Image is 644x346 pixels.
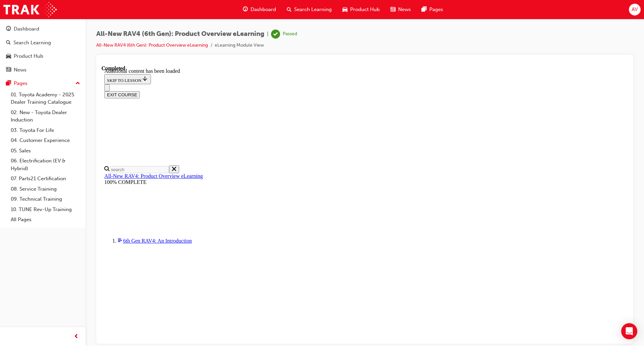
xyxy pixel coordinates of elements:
button: Close search menu [67,100,77,108]
a: 05. Sales [8,146,83,156]
a: All-New RAV4 (6th Gen): Product Overview eLearning [96,42,208,48]
button: Pages [3,77,83,90]
span: SKIP TO LESSON [5,12,47,17]
a: guage-iconDashboard [237,3,281,16]
span: car-icon [342,5,347,14]
span: Product Hub [350,6,380,13]
span: News [398,6,411,13]
span: guage-icon [243,5,248,14]
span: pages-icon [6,81,11,87]
a: 01. Toyota Academy - 2025 Dealer Training Catalogue [8,90,83,107]
div: Dashboard [14,25,39,33]
span: guage-icon [6,26,11,32]
a: car-iconProduct Hub [337,3,385,16]
span: | [267,30,268,38]
span: All-New RAV4 (6th Gen): Product Overview eLearning [96,30,264,38]
span: AV [632,6,638,13]
a: 04. Customer Experience [8,135,83,146]
button: Close navigation menu [3,19,8,26]
img: Trak [3,2,57,17]
a: 08. Service Training [8,184,83,194]
input: Search [8,101,67,108]
span: Search Learning [294,6,332,13]
div: Additional content has been loaded [3,3,524,9]
a: All Pages [8,214,83,225]
div: Search Learning [13,39,51,47]
button: EXIT COURSE [3,26,38,33]
a: News [3,64,83,76]
div: Passed [283,31,297,37]
button: SKIP TO LESSON [3,9,49,19]
li: eLearning Module View [215,42,264,49]
a: 06. Electrification (EV & Hybrid) [8,156,83,174]
div: Open Intercom Messenger [621,323,637,339]
a: 09. Technical Training [8,194,83,204]
a: Product Hub [3,50,83,62]
a: Search Learning [3,37,83,49]
a: search-iconSearch Learning [281,3,337,16]
span: pages-icon [422,5,427,14]
span: news-icon [6,67,11,73]
span: up-icon [75,79,80,88]
span: Dashboard [251,6,276,13]
span: search-icon [6,40,11,46]
div: Product Hub [14,52,43,60]
div: News [14,66,26,74]
a: Dashboard [3,23,83,35]
span: Pages [429,6,443,13]
a: pages-iconPages [416,3,448,16]
a: 02. New - Toyota Dealer Induction [8,107,83,125]
span: news-icon [390,5,395,14]
a: news-iconNews [385,3,416,16]
span: prev-icon [74,333,79,341]
button: AV [629,4,641,15]
a: 07. Parts21 Certification [8,174,83,184]
span: learningRecordVerb_PASS-icon [271,30,280,39]
a: 10. TUNE Rev-Up Training [8,204,83,215]
span: car-icon [6,53,11,59]
span: search-icon [287,5,291,14]
a: 03. Toyota For Life [8,125,83,136]
a: All-New RAV4: Product Overview eLearning [3,108,101,113]
button: DashboardSearch LearningProduct HubNews [3,21,83,77]
div: Pages [14,80,28,87]
div: 100% COMPLETE [3,114,524,120]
